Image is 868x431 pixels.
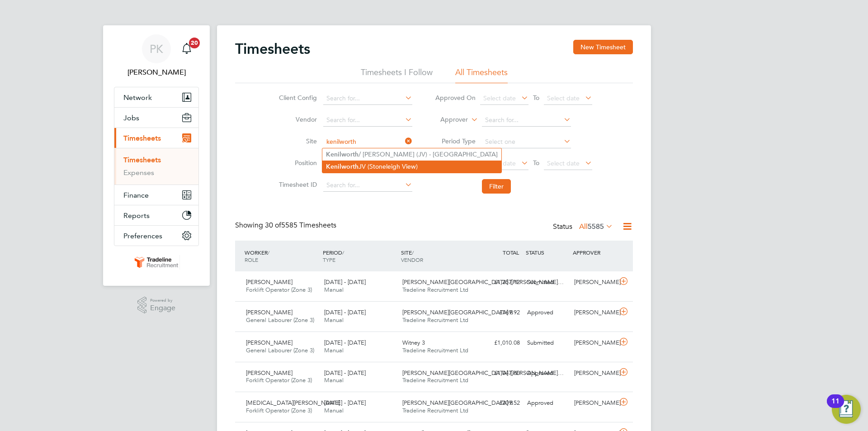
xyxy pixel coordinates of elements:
span: Timesheets [123,134,161,142]
span: Powered by [150,297,175,304]
span: ROLE [245,256,258,263]
label: Position [276,159,317,167]
span: To [530,92,542,104]
span: [PERSON_NAME][GEOGRAPHIC_DATA] 8 [402,308,513,316]
label: Vendor [276,115,317,123]
input: Search for... [323,136,412,148]
div: £169.92 [476,305,524,320]
span: [PERSON_NAME][GEOGRAPHIC_DATA] ([PERSON_NAME]… [402,278,564,286]
span: Tradeline Recruitment Ltd [402,286,468,294]
div: £1,010.08 [476,336,524,350]
li: / [PERSON_NAME] (JV) - [GEOGRAPHIC_DATA] [322,148,501,161]
div: Approved [524,305,571,320]
span: [DATE] - [DATE] [324,369,366,377]
span: [PERSON_NAME][GEOGRAPHIC_DATA] 8 [402,399,513,407]
span: Select date [547,159,580,167]
div: [PERSON_NAME] [571,396,618,411]
label: Site [276,137,317,145]
span: Tradeline Recruitment Ltd [402,316,468,324]
span: Forklift Operator (Zone 3) [246,407,312,414]
a: 20 [178,34,196,63]
span: Jobs [123,114,139,122]
label: Period Type [435,137,476,145]
span: [PERSON_NAME] [246,369,292,377]
span: [DATE] - [DATE] [324,278,366,286]
div: Submitted [524,275,571,290]
span: Engage [150,304,175,312]
button: Timesheets [114,128,198,148]
span: [DATE] - [DATE] [324,399,366,407]
span: [DATE] - [DATE] [324,308,366,316]
span: [PERSON_NAME] [246,278,292,286]
span: Select date [483,159,516,167]
a: Go to home page [114,255,199,270]
span: Manual [324,376,344,384]
input: Select one [482,136,571,148]
li: Timesheets I Follow [361,67,433,83]
button: Preferences [114,226,198,246]
b: Kenilworth [326,163,359,171]
a: PK[PERSON_NAME] [114,34,199,78]
li: JV (Stoneleigh View) [322,161,501,173]
span: 5585 [588,222,604,231]
span: Reports [123,211,150,220]
span: Finance [123,191,149,199]
b: Kenilworth [326,151,359,158]
label: Approver [427,115,468,124]
span: / [342,249,344,256]
span: TOTAL [503,249,519,256]
button: Finance [114,185,198,205]
span: [PERSON_NAME] [246,339,292,346]
input: Search for... [323,92,412,105]
span: [DATE] - [DATE] [324,339,366,346]
span: 30 of [265,221,281,230]
div: WORKER [242,244,321,268]
div: [PERSON_NAME] [571,305,618,320]
div: [PERSON_NAME] [571,366,618,381]
label: Timesheet ID [276,180,317,189]
nav: Main navigation [103,25,210,286]
div: [PERSON_NAME] [571,275,618,290]
div: £1,047.60 [476,366,524,381]
input: Search for... [323,179,412,192]
label: All [579,222,613,231]
span: Patrick Knight [114,67,199,78]
span: 20 [189,38,200,48]
a: Expenses [123,168,154,177]
div: Showing [235,221,338,230]
span: Tradeline Recruitment Ltd [402,376,468,384]
span: Manual [324,407,344,414]
div: Approved [524,396,571,411]
div: [PERSON_NAME] [571,336,618,350]
span: To [530,157,542,169]
div: Submitted [524,336,571,350]
div: £209.52 [476,396,524,411]
input: Search for... [482,114,571,127]
label: Approved On [435,94,476,102]
span: VENDOR [401,256,423,263]
span: General Labourer (Zone 3) [246,316,314,324]
button: Jobs [114,108,198,128]
span: Forklift Operator (Zone 3) [246,376,312,384]
span: Manual [324,286,344,294]
a: Powered byEngage [137,297,176,314]
div: PERIOD [321,244,399,268]
span: Manual [324,346,344,354]
button: Reports [114,205,198,225]
span: Select date [483,94,516,102]
button: Filter [482,179,511,194]
span: Preferences [123,232,162,240]
img: tradelinerecruitment-logo-retina.png [133,255,180,270]
span: PK [150,43,163,55]
li: All Timesheets [455,67,508,83]
span: [PERSON_NAME] [246,308,292,316]
div: STATUS [524,244,571,260]
span: Tradeline Recruitment Ltd [402,407,468,414]
span: [PERSON_NAME][GEOGRAPHIC_DATA] ([PERSON_NAME]… [402,369,564,377]
div: SITE [399,244,477,268]
button: Network [114,87,198,107]
span: Manual [324,316,344,324]
button: New Timesheet [573,40,633,54]
span: / [412,249,414,256]
h2: Timesheets [235,40,310,58]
